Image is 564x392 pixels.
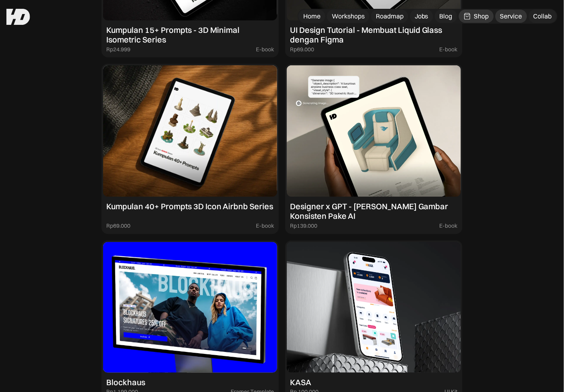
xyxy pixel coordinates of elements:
[106,222,130,229] div: Rp69.000
[298,10,325,23] a: Home
[500,12,522,20] div: Service
[101,64,279,234] a: Kumpulan 40+ Prompts 3D Icon Airbnb SeriesRp69.000E-book
[285,64,463,234] a: Designer x GPT - [PERSON_NAME] Gambar Konsisten Pake AIRp139.000E-book
[440,46,458,53] div: E-book
[256,46,274,53] div: E-book
[327,10,369,23] a: Workshops
[529,10,557,23] a: Collab
[290,202,458,221] div: Designer x GPT - [PERSON_NAME] Gambar Konsisten Pake AI
[290,25,458,44] div: UI Design Tutorial - Membuat Liquid Glass dengan Figma
[106,378,145,387] div: Blockhaus
[303,12,321,20] div: Home
[256,222,274,229] div: E-book
[290,378,311,387] div: KASA
[435,10,457,23] a: Blog
[290,222,317,229] div: Rp139.000
[106,25,274,44] div: Kumpulan 15+ Prompts - 3D Minimal Isometric Series
[332,12,365,20] div: Workshops
[534,12,552,20] div: Collab
[474,12,489,20] div: Shop
[290,46,314,53] div: Rp69.000
[106,46,130,53] div: Rp24.999
[415,12,428,20] div: Jobs
[376,12,404,20] div: Roadmap
[440,222,458,229] div: E-book
[459,10,494,23] a: Shop
[410,10,433,23] a: Jobs
[440,12,452,20] div: Blog
[371,10,408,23] a: Roadmap
[106,202,273,211] div: Kumpulan 40+ Prompts 3D Icon Airbnb Series
[495,10,527,23] a: Service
